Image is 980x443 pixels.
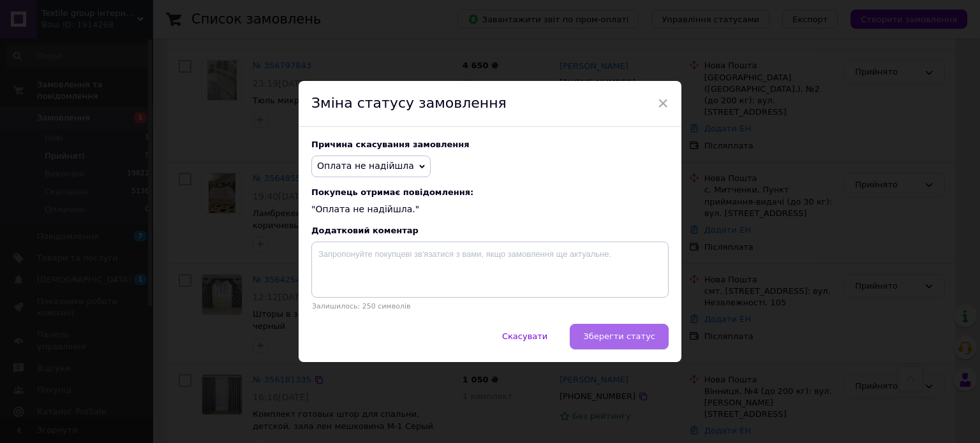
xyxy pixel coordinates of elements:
span: Зберегти статус [583,331,655,341]
span: Оплата не надійшла [317,161,414,171]
span: Скасувати [502,331,547,341]
span: × [657,92,669,114]
div: "Оплата не надійшла." [311,187,669,216]
div: Додатковий коментар [311,226,669,235]
span: Покупець отримає повідомлення: [311,187,669,197]
button: Зберегти статус [570,324,669,349]
div: Причина скасування замовлення [311,140,669,149]
p: Залишилось: 250 символів [311,302,669,310]
div: Зміна статусу замовлення [299,81,681,127]
button: Скасувати [489,324,561,349]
